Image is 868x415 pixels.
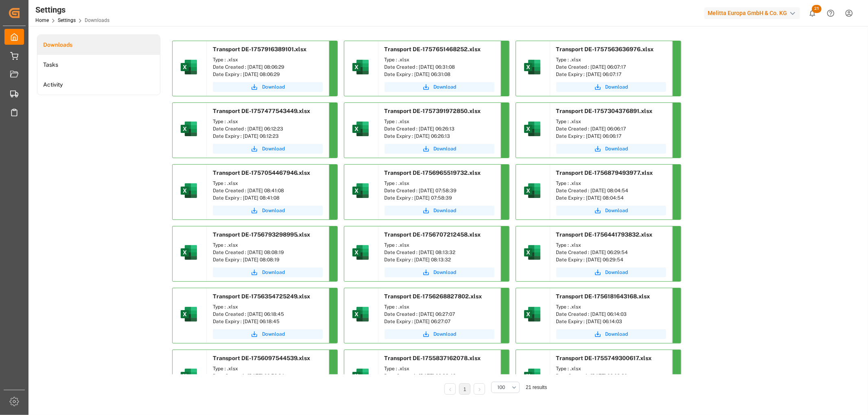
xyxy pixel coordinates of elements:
[213,256,323,263] div: Date Expiry : [DATE] 08:08:19
[385,293,482,300] span: Transport DE-1756268827802.xlsx
[213,108,310,114] span: Transport DE-1757477543449.xlsx
[213,133,323,140] div: Date Expiry : [DATE] 06:12:23
[351,119,370,139] img: microsoft-excel-2019--v1.png
[556,133,666,140] div: Date Expiry : [DATE] 06:06:17
[556,303,666,311] div: Type : .xlsx
[213,365,323,372] div: Type : .xlsx
[464,387,466,392] a: 1
[179,243,199,262] img: microsoft-excel-2019--v1.png
[606,83,628,91] span: Download
[213,169,310,176] span: Transport DE-1757054467946.xlsx
[213,267,323,277] button: Download
[385,82,494,92] button: Download
[556,355,652,361] span: Transport DE-1755749300617.xlsx
[523,366,542,386] img: microsoft-excel-2019--v1.png
[179,366,199,386] img: microsoft-excel-2019--v1.png
[606,269,628,276] span: Download
[213,249,323,256] div: Date Created : [DATE] 08:08:19
[556,125,666,133] div: Date Created : [DATE] 06:06:17
[385,267,494,277] a: Download
[556,144,666,154] button: Download
[213,144,323,154] button: Download
[497,384,505,391] span: 100
[385,187,494,194] div: Date Created : [DATE] 07:58:39
[491,382,520,393] button: open menu
[434,83,457,91] span: Download
[385,365,494,372] div: Type : .xlsx
[606,145,628,152] span: Download
[385,355,481,361] span: Transport DE-1755837162078.xlsx
[351,57,370,77] img: microsoft-excel-2019--v1.png
[556,365,666,372] div: Type : .xlsx
[262,330,285,338] span: Download
[556,194,666,202] div: Date Expiry : [DATE] 08:04:54
[556,118,666,125] div: Type : .xlsx
[385,318,494,325] div: Date Expiry : [DATE] 06:27:07
[213,125,323,133] div: Date Created : [DATE] 06:12:23
[385,56,494,63] div: Type : .xlsx
[556,108,653,114] span: Transport DE-1757304376891.xlsx
[556,206,666,215] a: Download
[556,63,666,71] div: Date Created : [DATE] 06:07:17
[213,318,323,325] div: Date Expiry : [DATE] 06:18:45
[351,243,370,262] img: microsoft-excel-2019--v1.png
[213,118,323,125] div: Type : .xlsx
[385,108,481,114] span: Transport DE-1757391972850.xlsx
[213,311,323,318] div: Date Created : [DATE] 06:18:45
[385,241,494,249] div: Type : .xlsx
[213,329,323,339] a: Download
[351,181,370,200] img: microsoft-excel-2019--v1.png
[556,249,666,256] div: Date Created : [DATE] 06:29:54
[606,207,628,214] span: Download
[213,46,307,52] span: Transport DE-1757916389101.xlsx
[385,329,494,339] a: Download
[179,304,199,324] img: microsoft-excel-2019--v1.png
[351,304,370,324] img: microsoft-excel-2019--v1.png
[556,329,666,339] button: Download
[35,17,49,23] a: Home
[385,133,494,140] div: Date Expiry : [DATE] 06:26:13
[58,17,76,23] a: Settings
[213,71,323,78] div: Date Expiry : [DATE] 08:06:29
[385,46,481,52] span: Transport DE-1757651468252.xlsx
[385,118,494,125] div: Type : .xlsx
[556,267,666,277] button: Download
[385,144,494,154] button: Download
[262,145,285,152] span: Download
[556,187,666,194] div: Date Created : [DATE] 08:04:54
[523,57,542,77] img: microsoft-excel-2019--v1.png
[385,71,494,78] div: Date Expiry : [DATE] 06:31:08
[213,180,323,187] div: Type : .xlsx
[523,119,542,139] img: microsoft-excel-2019--v1.png
[444,383,456,395] li: Previous Page
[35,4,109,16] div: Settings
[385,256,494,263] div: Date Expiry : [DATE] 08:13:32
[213,206,323,215] button: Download
[523,304,542,324] img: microsoft-excel-2019--v1.png
[434,145,457,152] span: Download
[556,180,666,187] div: Type : .xlsx
[385,63,494,71] div: Date Created : [DATE] 06:31:08
[213,63,323,71] div: Date Created : [DATE] 08:06:29
[556,231,653,238] span: Transport DE-1756441793832.xlsx
[434,330,457,338] span: Download
[262,83,285,91] span: Download
[213,194,323,202] div: Date Expiry : [DATE] 08:41:08
[213,187,323,194] div: Date Created : [DATE] 08:41:08
[385,231,481,238] span: Transport DE-1756707212458.xlsx
[556,372,666,380] div: Date Created : [DATE] 06:08:20
[385,194,494,202] div: Date Expiry : [DATE] 07:58:39
[556,82,666,92] button: Download
[213,303,323,311] div: Type : .xlsx
[556,56,666,63] div: Type : .xlsx
[434,269,457,276] span: Download
[385,206,494,215] a: Download
[213,56,323,63] div: Type : .xlsx
[523,181,542,200] img: microsoft-excel-2019--v1.png
[803,4,822,22] button: show 21 new notifications
[385,180,494,187] div: Type : .xlsx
